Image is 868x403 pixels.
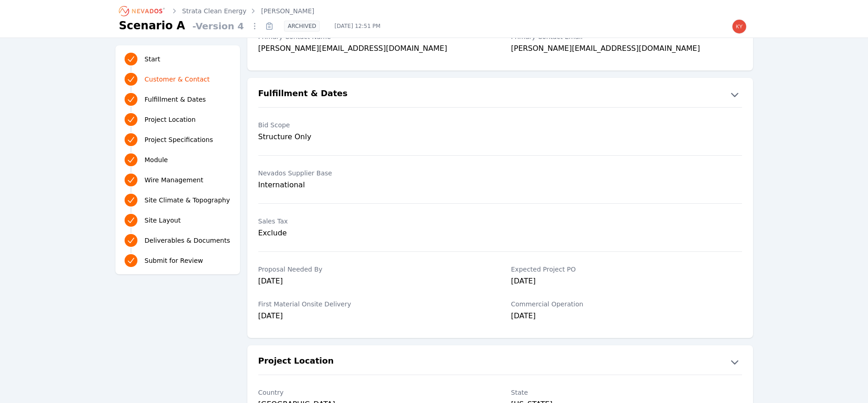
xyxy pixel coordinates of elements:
div: [PERSON_NAME][EMAIL_ADDRESS][DOMAIN_NAME] [258,43,489,56]
span: Module [145,155,168,164]
span: Site Layout [145,216,181,225]
h2: Fulfillment & Dates [258,87,348,102]
h1: Scenario A [119,18,186,33]
span: Project Specifications [145,135,213,144]
label: Sales Tax [258,217,489,226]
span: Fulfillment & Dates [145,95,206,104]
label: Bid Scope [258,120,489,130]
span: Submit for Review [145,256,203,265]
nav: Progress [125,51,231,269]
span: Customer & Contact [145,75,210,84]
img: kyle.macdougall@nevados.solar [732,19,747,34]
a: [PERSON_NAME] [261,6,314,16]
label: Nevados Supplier Base [258,169,489,178]
h2: Project Location [258,354,334,369]
div: [DATE] [258,310,489,323]
div: Exclude [258,228,489,239]
span: [DATE] 12:51 PM [327,22,388,30]
div: ARCHIVED [284,21,320,32]
div: [DATE] [511,276,742,289]
span: Wire Management [145,175,203,185]
label: Commercial Operation [511,300,742,309]
label: Expected Project PO [511,265,742,274]
div: International [258,180,489,191]
label: Country [258,388,489,397]
div: [PERSON_NAME][EMAIL_ADDRESS][DOMAIN_NAME] [511,43,742,56]
div: Structure Only [258,131,489,142]
label: First Material Onsite Delivery [258,300,489,309]
span: - Version 4 [189,20,247,33]
div: [DATE] [258,276,489,289]
button: Project Location [247,354,753,369]
span: Project Location [145,115,196,124]
nav: Breadcrumb [119,4,315,18]
label: State [511,388,742,397]
a: Strata Clean Energy [182,6,246,16]
span: Deliverables & Documents [145,236,230,245]
label: Proposal Needed By [258,265,489,274]
button: Fulfillment & Dates [247,87,753,102]
span: Start [145,54,160,64]
span: Site Climate & Topography [145,196,230,205]
div: [DATE] [511,310,742,323]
